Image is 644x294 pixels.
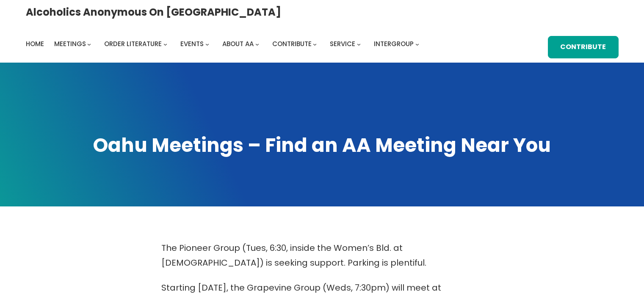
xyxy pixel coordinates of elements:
a: Events [180,38,204,50]
button: About AA submenu [255,42,259,46]
span: Intergroup [374,39,414,48]
span: Service [330,39,355,48]
a: Service [330,38,355,50]
a: About AA [222,38,254,50]
span: Order Literature [104,39,162,48]
a: Intergroup [374,38,414,50]
p: The Pioneer Group (Tues, 6:30, inside the Women’s Bld. at [DEMOGRAPHIC_DATA]) is seeking support.... [161,241,483,270]
span: Contribute [272,39,312,48]
button: Intergroup submenu [415,42,419,46]
button: Contribute submenu [313,42,317,46]
span: About AA [222,39,254,48]
a: Contribute [548,36,618,58]
nav: Intergroup [26,38,422,50]
button: Order Literature submenu [163,42,167,46]
button: Service submenu [357,42,361,46]
a: Alcoholics Anonymous on [GEOGRAPHIC_DATA] [26,3,281,21]
span: Home [26,39,44,48]
h1: Oahu Meetings – Find an AA Meeting Near You [26,132,619,158]
button: Meetings submenu [87,42,91,46]
span: Meetings [54,39,86,48]
a: Meetings [54,38,86,50]
a: Contribute [272,38,312,50]
span: Events [180,39,204,48]
button: Events submenu [205,42,209,46]
a: Home [26,38,44,50]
